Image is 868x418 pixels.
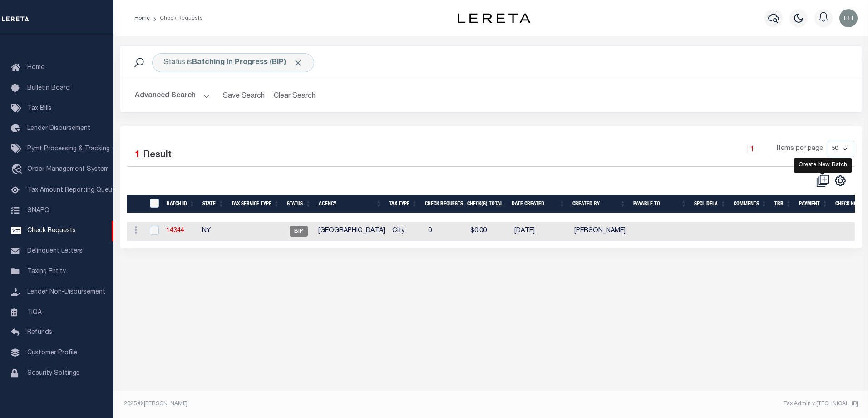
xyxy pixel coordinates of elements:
th: Status: activate to sort column ascending [283,195,315,214]
i: travel_explore [11,164,25,176]
span: TIQA [27,309,42,315]
td: [PERSON_NAME] [571,222,631,241]
th: Check(s) Total [464,195,508,214]
a: 14344 [166,228,184,234]
span: Pymt Processing & Tracking [27,146,110,152]
span: SNAPQ [27,207,49,214]
span: Home [27,65,44,71]
td: NY [198,222,227,241]
th: Check Requests [421,195,464,214]
span: Customer Profile [27,350,77,356]
button: Advanced Search [135,87,210,105]
div: Create New Batch [794,158,852,173]
span: Check Requests [27,228,76,234]
button: Save Search [217,87,270,105]
span: 1 [135,150,140,160]
div: Tax Admin v.[TECHNICAL_ID] [498,400,858,408]
img: logo-dark.svg [458,13,530,23]
span: Items per page [777,144,823,154]
button: Clear Search [270,87,320,105]
th: Comments: activate to sort column ascending [730,195,771,214]
span: Delinquent Letters [27,248,83,254]
span: Tax Bills [27,105,52,112]
a: Home [134,15,150,21]
th: Date Created: activate to sort column ascending [508,195,569,214]
span: Security Settings [27,370,79,377]
label: Result [143,148,172,163]
li: Check Requests [150,14,203,22]
th: Batch Id: activate to sort column ascending [163,195,199,214]
th: Created By: activate to sort column ascending [569,195,630,214]
span: Order Management System [27,166,109,173]
td: City [389,222,424,241]
a: 1 [747,144,757,154]
div: 2025 © [PERSON_NAME]. [117,400,491,408]
td: 0 [424,222,467,241]
th: Agency: activate to sort column ascending [315,195,385,214]
th: Spcl Delv.: activate to sort column ascending [690,195,730,214]
td: $0.00 [467,222,511,241]
th: Tax Service Type: activate to sort column ascending [228,195,283,214]
span: Refunds [27,329,52,336]
span: Click to Remove [293,58,303,68]
span: BIP [290,226,308,237]
th: Tax Type: activate to sort column ascending [385,195,421,214]
th: Payable To: activate to sort column ascending [630,195,690,214]
td: [DATE] [511,222,570,241]
img: svg+xml;base64,PHN2ZyB4bWxucz0iaHR0cDovL3d3dy53My5vcmcvMjAwMC9zdmciIHBvaW50ZXItZXZlbnRzPSJub25lIi... [839,9,858,27]
div: Status is [152,53,314,72]
td: [GEOGRAPHIC_DATA] [315,222,389,241]
span: Bulletin Board [27,85,70,91]
span: Lender Disbursement [27,125,90,132]
span: Taxing Entity [27,269,66,275]
th: Payment: activate to sort column ascending [795,195,832,214]
span: Lender Non-Disbursement [27,289,105,295]
span: Tax Amount Reporting Queue [27,187,116,194]
th: State: activate to sort column ascending [199,195,228,214]
th: TBR: activate to sort column ascending [771,195,795,214]
b: Batching In Progress (BIP) [192,59,303,66]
